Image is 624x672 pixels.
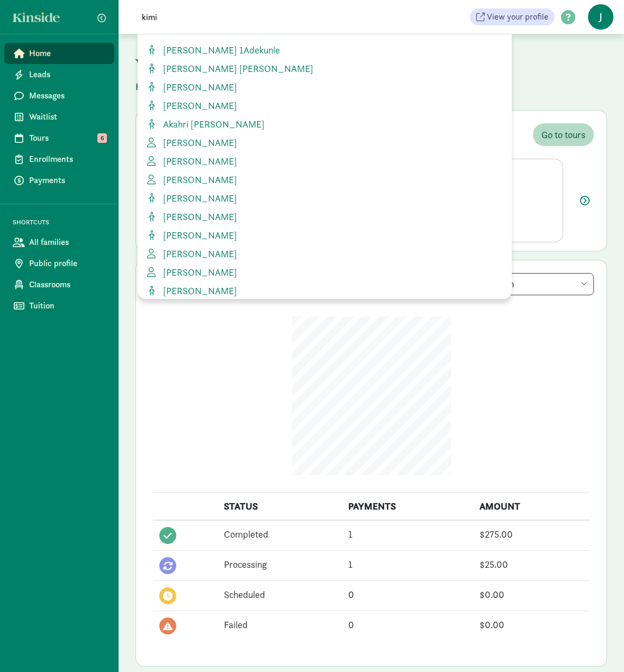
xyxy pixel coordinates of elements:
a: [PERSON_NAME] [146,210,503,224]
span: Leads [29,68,106,81]
a: [PERSON_NAME] [146,172,503,187]
a: Enrollments [4,149,114,170]
a: [PERSON_NAME] [146,80,503,94]
div: $0.00 [480,617,583,632]
div: Scheduled [224,587,336,602]
span: 6 [97,133,107,143]
a: Messages [4,85,114,106]
span: [PERSON_NAME] [159,285,237,297]
span: Tuition [29,299,106,312]
p: Here's an overview of recent activity on your account. [135,80,607,93]
a: Leads [4,64,114,85]
span: [PERSON_NAME] [159,137,237,149]
a: Payments [4,170,114,191]
span: [PERSON_NAME] [159,248,237,260]
span: Enrollments [29,153,106,166]
span: Classrooms [29,278,106,291]
th: AMOUNT [473,493,590,521]
div: Completed [224,527,336,541]
a: Akahri [PERSON_NAME] [146,117,503,131]
a: [PERSON_NAME] [146,135,503,150]
a: [PERSON_NAME] [146,265,503,279]
a: Tours 6 [4,128,114,149]
span: [PERSON_NAME] 1Adekunle [159,44,280,56]
a: [PERSON_NAME] [146,154,503,168]
a: Home [4,43,114,64]
span: [PERSON_NAME] [159,155,237,167]
th: STATUS [218,493,342,521]
span: Go to tours [541,128,585,142]
span: Waitlist [29,111,106,123]
span: [PERSON_NAME] [159,192,237,204]
a: [PERSON_NAME] [146,228,503,242]
h1: Welcome, [PERSON_NAME]! [135,51,607,80]
a: [PERSON_NAME] [PERSON_NAME] [146,61,503,76]
span: [PERSON_NAME] [159,211,237,223]
a: [PERSON_NAME] [146,98,503,113]
span: [PERSON_NAME] [159,229,237,241]
a: [PERSON_NAME] [146,191,503,205]
iframe: Chat Widget [571,621,624,672]
a: [PERSON_NAME] [146,284,503,298]
div: $25.00 [480,557,583,571]
div: $0.00 [480,587,583,602]
span: [PERSON_NAME] [PERSON_NAME] [159,62,313,75]
th: PAYMENTS [342,493,473,521]
span: All families [29,236,106,249]
span: View your profile [487,11,548,23]
span: Tours [29,132,106,144]
span: Akahri [PERSON_NAME] [159,118,265,130]
span: Messages [29,89,106,102]
span: Payments [29,174,106,187]
div: $275.00 [480,527,583,541]
a: Public profile [4,253,114,274]
a: All families [4,232,114,253]
span: [PERSON_NAME] [159,81,237,93]
div: 0 [348,617,467,632]
span: [PERSON_NAME] [159,174,237,186]
div: Processing [224,557,336,571]
div: Failed [224,617,336,632]
div: 1 [348,527,467,541]
a: View your profile [470,8,555,25]
a: Classrooms [4,274,114,295]
a: Tuition [4,295,114,316]
a: Waitlist [4,106,114,128]
a: [PERSON_NAME] [146,247,503,261]
span: Public profile [29,257,106,270]
span: [PERSON_NAME] [159,99,237,112]
a: Go to tours [533,123,594,146]
input: Search for a family, child or location [135,6,432,28]
span: J [588,4,613,30]
a: [PERSON_NAME] 1Adekunle [146,43,503,57]
div: 1 [348,557,467,571]
div: 0 [348,587,467,602]
span: Home [29,47,106,60]
span: [PERSON_NAME] [159,266,237,278]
